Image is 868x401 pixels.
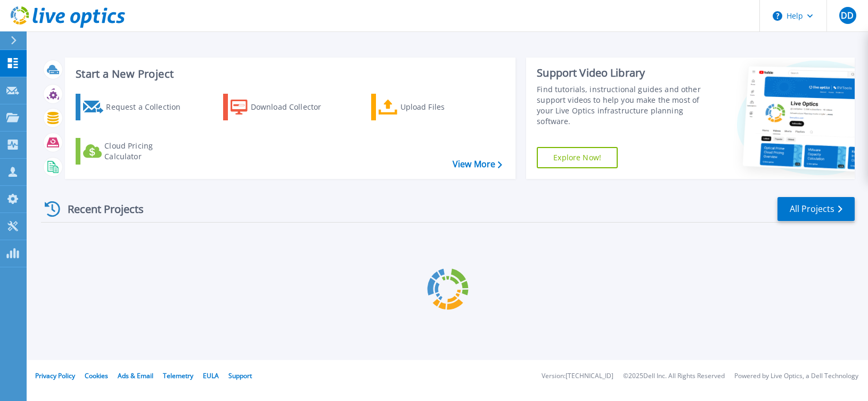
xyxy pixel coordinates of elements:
div: Find tutorials, instructional guides and other support videos to help you make the most of your L... [537,84,702,127]
a: Telemetry [163,371,193,380]
div: Download Collector [251,96,336,118]
h3: Start a New Project [76,68,502,80]
span: DD [841,11,854,20]
a: Support [228,371,252,380]
a: Privacy Policy [35,371,75,380]
div: Recent Projects [41,196,158,222]
div: Upload Files [400,96,486,118]
li: © 2025 Dell Inc. All Rights Reserved [623,373,725,380]
a: Cookies [85,371,108,380]
a: Cloud Pricing Calculator [76,138,194,165]
a: Request a Collection [76,94,194,120]
a: EULA [203,371,219,380]
div: Request a Collection [106,96,191,118]
li: Powered by Live Optics, a Dell Technology [734,373,858,380]
a: View More [453,159,502,169]
a: Ads & Email [118,371,153,380]
a: Upload Files [371,94,490,120]
div: Support Video Library [537,66,702,80]
div: Cloud Pricing Calculator [104,141,190,162]
a: Download Collector [223,94,342,120]
a: Explore Now! [537,147,618,168]
a: All Projects [777,197,855,221]
li: Version: [TECHNICAL_ID] [542,373,613,380]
